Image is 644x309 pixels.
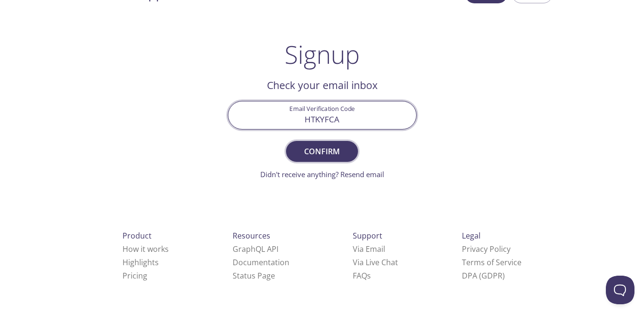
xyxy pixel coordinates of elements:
[296,145,347,158] span: Confirm
[606,276,634,304] iframe: Help Scout Beacon - Open
[286,141,358,162] button: Confirm
[353,257,398,268] a: Via Live Chat
[285,40,360,69] h1: Signup
[233,244,278,254] a: GraphQL API
[260,169,384,179] a: Didn't receive anything? Resend email
[233,230,270,241] span: Resources
[462,230,480,241] span: Legal
[462,270,505,281] a: DPA (GDPR)
[367,270,371,281] span: s
[462,257,521,268] a: Terms of Service
[353,230,382,241] span: Support
[123,244,169,254] a: How it works
[123,230,152,241] span: Product
[123,270,147,281] a: Pricing
[462,244,511,254] a: Privacy Policy
[353,270,371,281] a: FAQ
[353,244,385,254] a: Via Email
[233,270,275,281] a: Status Page
[123,257,159,268] a: Highlights
[233,257,289,268] a: Documentation
[228,77,417,93] h2: Check your email inbox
